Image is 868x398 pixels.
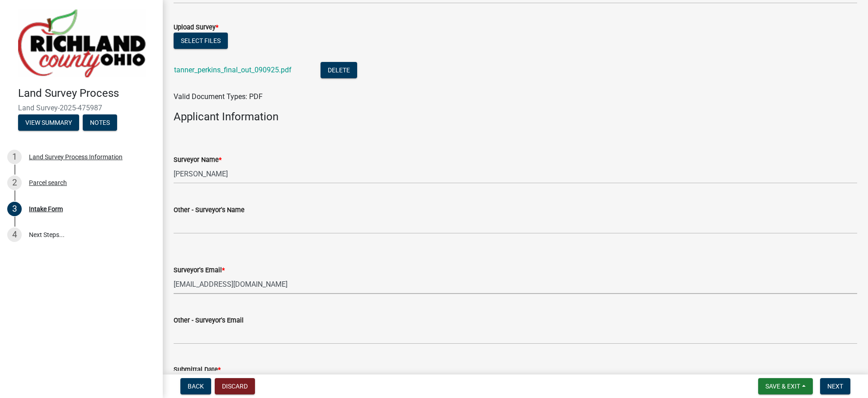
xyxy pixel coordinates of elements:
div: 1 [7,150,22,164]
button: View Summary [18,114,79,131]
h4: Applicant Information [174,110,857,123]
span: Next [827,383,843,390]
label: Upload Survey [174,24,218,31]
div: 2 [7,175,22,190]
div: Parcel search [29,180,67,186]
img: Richland County, Ohio [18,9,146,77]
button: Back [180,378,211,394]
span: Land Survey-2025-475987 [18,104,145,112]
a: tanner_perkins_final_out_090925.pdf [174,66,292,74]
button: Discard [215,378,255,394]
h4: Land Survey Process [18,87,156,100]
label: Surveyor Name [174,157,222,163]
div: 4 [7,227,22,242]
label: Other - Surveyor's Name [174,207,245,213]
label: Surveyor's Email [174,267,225,274]
span: Valid Document Types: PDF [174,92,263,101]
wm-modal-confirm: Notes [83,119,117,127]
span: Save & Exit [765,383,800,390]
div: Land Survey Process Information [29,154,123,160]
label: Submittal Date [174,367,221,373]
button: Next [820,378,850,394]
div: Intake Form [29,206,63,212]
label: Other - Surveyor's Email [174,317,244,324]
span: Back [188,383,204,390]
button: Notes [83,114,117,131]
div: 3 [7,202,22,216]
button: Select files [174,33,228,49]
button: Save & Exit [758,378,813,394]
wm-modal-confirm: Delete Document [321,66,357,75]
wm-modal-confirm: Summary [18,119,79,127]
button: Delete [321,62,357,78]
